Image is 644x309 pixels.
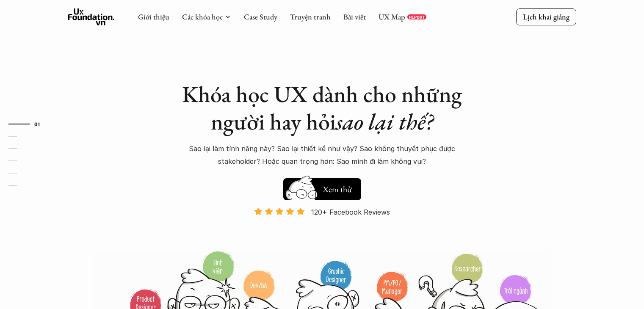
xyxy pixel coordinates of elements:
h1: Khóa học UX dành cho những người hay hỏi [174,80,470,135]
a: Bài viết [343,12,366,22]
a: UX Map [379,12,405,22]
p: REPORT [409,14,425,19]
a: 120+ Facebook Reviews [247,207,398,250]
p: 120+ Facebook Reviews [311,206,390,218]
a: Xem thử [283,174,361,200]
a: Các khóa học [182,12,223,22]
a: Lịch khai giảng [516,8,576,25]
a: Truyện tranh [290,12,331,22]
em: sao lại thế? [336,107,433,136]
strong: 01 [34,121,40,127]
p: Sao lại làm tính năng này? Sao lại thiết kế như vậy? Sao không thuyết phục được stakeholder? Hoặc... [174,142,470,168]
p: Lịch khai giảng [523,12,569,22]
a: Giới thiệu [138,12,169,22]
a: 01 [8,119,49,129]
h5: Xem thử [321,183,353,195]
a: Case Study [244,12,277,22]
